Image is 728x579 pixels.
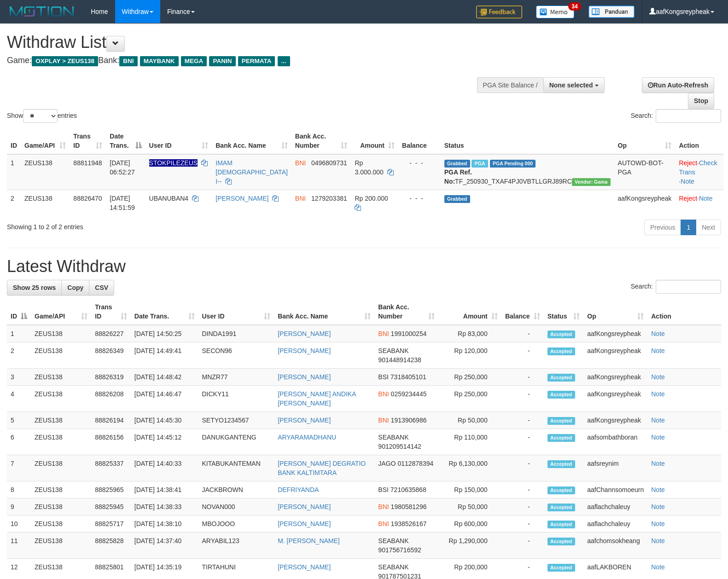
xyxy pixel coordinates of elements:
span: Nama rekening ada tanda titik/strip, harap diedit [149,159,198,167]
span: Accepted [547,504,575,511]
td: ZEUS138 [31,412,91,429]
span: Copy 0496809731 to clipboard [311,159,347,167]
span: Copy 1991000254 to clipboard [391,330,427,337]
a: Note [651,537,665,544]
a: Note [651,563,665,571]
span: PERMATA [238,56,275,66]
td: MNZR77 [198,369,274,386]
th: Status [441,128,614,154]
label: Show entries [7,109,77,123]
td: ZEUS138 [31,386,91,412]
th: Action [647,299,721,325]
td: aafKongsreypheak [614,190,676,216]
td: aafChannsomoeurn [583,481,647,498]
td: 2 [7,342,31,369]
td: 88825717 [91,515,131,533]
td: KITABUKANTEMAN [198,455,274,481]
td: aafKongsreypheak [583,386,647,412]
a: Note [651,347,665,354]
a: [PERSON_NAME] [278,330,331,337]
span: PANIN [209,56,235,66]
span: BNI [378,520,389,527]
td: Rp 150,000 [438,481,501,498]
span: Accepted [547,391,575,399]
th: ID [7,128,21,154]
td: Rp 1,290,000 [438,533,501,559]
td: ZEUS138 [31,455,91,481]
th: Date Trans.: activate to sort column descending [106,128,145,154]
h1: Withdraw List [7,33,476,52]
td: AUTOWD-BOT-PGA [614,154,676,190]
td: ZEUS138 [31,429,91,455]
th: Bank Acc. Name: activate to sort column ascending [274,299,374,325]
a: 1 [681,220,696,235]
span: Copy 0112878394 to clipboard [397,460,433,467]
td: - [501,429,544,455]
td: SETYO1234567 [198,412,274,429]
td: 2 [7,190,21,216]
h4: Game: Bank: [7,56,476,65]
span: Accepted [547,434,575,442]
td: aafKongsreypheak [583,412,647,429]
a: CSV [89,280,114,295]
span: MEGA [181,56,207,66]
td: aafsreynim [583,455,647,481]
span: BNI [119,56,137,66]
td: aafKongsreypheak [583,325,647,342]
span: Copy 901448914238 to clipboard [378,356,421,364]
a: [PERSON_NAME] [278,347,331,354]
td: 1 [7,154,21,190]
span: Copy 7318405101 to clipboard [390,373,426,381]
td: 1 [7,325,31,342]
td: Rp 83,000 [438,325,501,342]
a: [PERSON_NAME] DEGRATIO BANK KALTIMTARA [278,460,366,476]
td: [DATE] 14:45:30 [131,412,198,429]
a: Note [651,460,665,467]
span: SEABANK [378,434,408,441]
a: [PERSON_NAME] ANDIKA [PERSON_NAME] [278,390,356,407]
label: Search: [631,280,721,294]
input: Search: [656,109,721,123]
td: - [501,386,544,412]
span: Grabbed [444,195,470,203]
span: 88826470 [73,195,102,202]
a: Run Auto-Refresh [642,77,714,93]
span: SEABANK [378,563,408,571]
td: ZEUS138 [31,325,91,342]
span: Accepted [547,564,575,572]
a: ARYARAMADHANU [278,434,336,441]
a: Reject [679,195,697,202]
span: Copy 7210635868 to clipboard [390,486,426,493]
label: Search: [631,109,721,123]
td: 6 [7,429,31,455]
span: BSI [378,373,389,381]
span: Accepted [547,460,575,468]
td: Rp 110,000 [438,429,501,455]
td: ZEUS138 [21,154,70,190]
td: Rp 600,000 [438,515,501,533]
span: JAGO [378,460,396,467]
td: [DATE] 14:50:25 [131,325,198,342]
span: Show 25 rows [13,284,56,291]
b: PGA Ref. No: [444,168,472,185]
span: Rp 3.000.000 [355,159,383,176]
td: - [501,369,544,386]
span: Rp 200.000 [355,195,388,202]
th: Game/API: activate to sort column ascending [21,128,70,154]
th: Balance [398,128,441,154]
td: [DATE] 14:45:12 [131,429,198,455]
a: Next [696,220,721,235]
td: 88826208 [91,386,131,412]
img: Feedback.jpg [476,6,522,18]
a: Reject [679,159,697,167]
span: CSV [95,284,108,291]
span: 34 [568,2,581,11]
td: 88826349 [91,342,131,369]
a: IMAM [DEMOGRAPHIC_DATA] I-- [215,159,288,185]
td: 11 [7,533,31,559]
td: 88826227 [91,325,131,342]
span: BSI [378,486,389,493]
a: DEFRIYANDA [278,486,319,493]
td: [DATE] 14:38:10 [131,515,198,533]
td: [DATE] 14:49:41 [131,342,198,369]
